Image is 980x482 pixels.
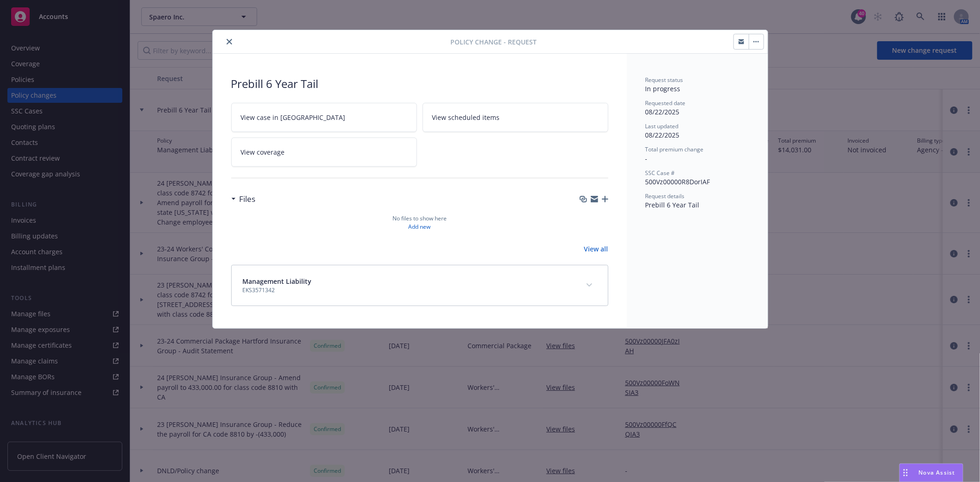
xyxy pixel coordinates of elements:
span: Management Liability [243,276,312,286]
div: Files [231,193,256,205]
span: Prebill 6 Year Tail [645,200,700,209]
span: 08/22/2025 [645,107,680,116]
a: Add new [409,223,431,231]
span: Policy change - Request [451,37,537,47]
button: expand content [582,278,597,293]
a: View all [584,244,608,254]
h3: Files [240,193,256,205]
div: Prebill 6 Year Tail [231,76,608,92]
a: View scheduled items [423,103,608,132]
span: Request details [645,192,685,200]
span: Last updated [645,122,679,130]
span: - [645,154,648,163]
span: No files to show here [392,214,447,223]
span: EKS3571342 [243,286,312,294]
span: Requested date [645,99,686,107]
span: SSC Case # [645,169,675,177]
span: 500Vz00000R8DorIAF [645,177,710,186]
div: Drag to move [900,464,911,482]
span: Request status [645,76,683,84]
div: Management LiabilityEKS3571342expand content [232,265,608,306]
a: View case in [GEOGRAPHIC_DATA] [231,103,417,132]
span: Nova Assist [919,469,955,476]
span: View coverage [241,147,285,157]
span: In progress [645,84,681,93]
button: Nova Assist [899,463,963,482]
span: 08/22/2025 [645,131,680,139]
a: View coverage [231,138,417,167]
span: View scheduled items [432,113,500,122]
button: close [224,36,235,47]
span: Total premium change [645,145,704,153]
span: View case in [GEOGRAPHIC_DATA] [241,113,346,122]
